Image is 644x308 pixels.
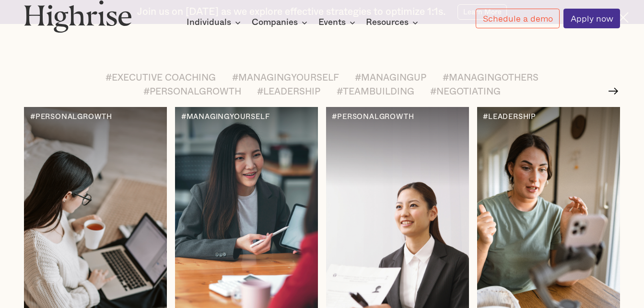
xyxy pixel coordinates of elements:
span: #MANAGINGOTHERS [443,73,539,83]
div: Individuals [187,17,231,28]
span: #NEGOTIATING [430,87,501,97]
div: Companies [252,17,310,28]
span: #LEADERSHIP [257,87,320,97]
span: #MANAGINGYOURSELF [232,73,339,83]
div: #PERSONALGROWTH [30,113,112,121]
div: Individuals [187,17,244,28]
div: #LEADERSHIP [483,113,536,121]
span: #EXECUTIVE COACHING [105,73,216,83]
form: Email Form 2 [64,73,579,101]
a: Schedule a demo [476,9,559,28]
span: #PERSONALGROWTH [143,87,241,97]
div: Resources [366,17,409,28]
div: Resources [366,17,421,28]
a: Apply now [563,9,620,28]
div: Events [318,17,346,28]
div: #MANAGINGYOURSELF [181,113,270,121]
div: #PERSONALGROWTH [332,113,414,121]
span: #TEAMBUILDING [337,87,414,97]
div: Companies [252,17,298,28]
div: Events [318,17,358,28]
span: #MANAGINGUP [355,73,426,83]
